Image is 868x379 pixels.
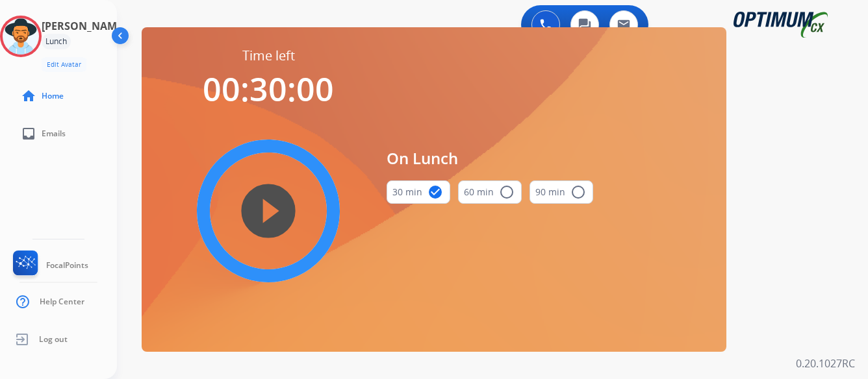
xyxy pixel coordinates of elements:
mat-icon: inbox [21,126,36,141]
mat-icon: play_circle_filled [261,203,276,219]
a: FocalPoints [10,251,88,280]
span: FocalPoints [46,260,88,271]
mat-icon: home [21,88,36,104]
button: 90 min [530,180,593,204]
img: avatar [3,18,39,55]
mat-icon: radio_button_unchecked [499,184,515,200]
span: 00:30:00 [203,67,334,111]
span: Help Center [40,297,84,307]
span: Home [42,91,64,101]
button: Edit Avatar [42,57,86,72]
mat-icon: radio_button_unchecked [570,184,586,200]
h3: [PERSON_NAME] [42,18,126,34]
button: 60 min [458,180,522,204]
span: Log out [39,334,68,345]
p: 0.20.1027RC [796,356,855,371]
span: Emails [42,128,66,139]
span: Time left [242,47,295,65]
span: On Lunch [387,147,593,170]
div: Lunch [42,34,71,49]
mat-icon: check_circle [428,184,443,200]
button: 30 min [387,180,450,204]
